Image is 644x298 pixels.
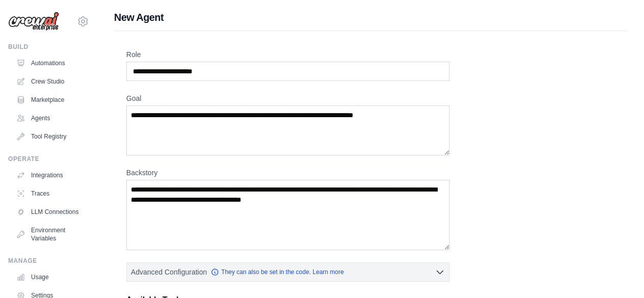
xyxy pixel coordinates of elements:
a: Tool Registry [12,128,89,145]
div: Manage [8,257,89,265]
a: Usage [12,269,89,285]
h1: New Agent [114,10,628,24]
a: LLM Connections [12,204,89,220]
a: Traces [12,185,89,202]
label: Goal [126,93,450,103]
a: They can also be set in the code. Learn more [211,268,344,276]
a: Automations [12,55,89,71]
a: Agents [12,110,89,126]
label: Role [126,49,450,60]
img: Logo [8,12,59,31]
div: Build [8,43,89,51]
span: Advanced Configuration [131,267,207,277]
button: Advanced Configuration They can also be set in the code. Learn more [127,263,449,281]
a: Marketplace [12,92,89,108]
div: Operate [8,155,89,163]
label: Backstory [126,168,450,178]
a: Crew Studio [12,73,89,90]
a: Integrations [12,167,89,183]
a: Environment Variables [12,222,89,247]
